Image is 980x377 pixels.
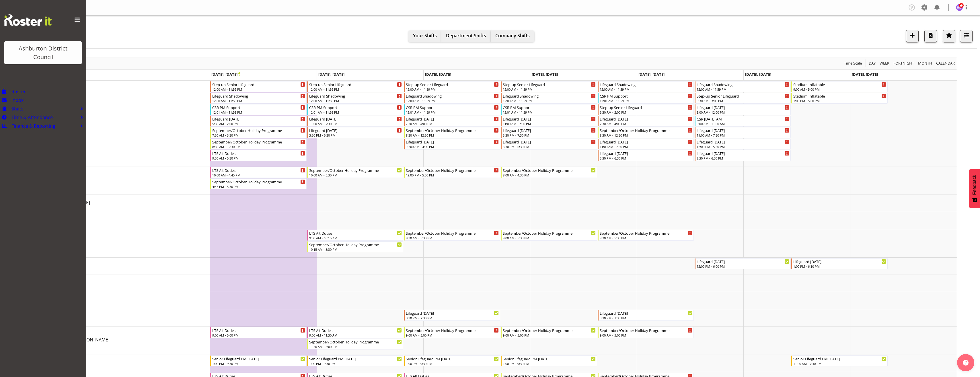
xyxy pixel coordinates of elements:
span: Time & Attendance [14,133,75,142]
a: [PERSON_NAME] [123,296,159,303]
div: 12:01 AM - 11:59 PM [281,110,374,114]
div: September/October Holiday Programme [281,179,374,184]
div: September/October Holiday Programme [669,230,761,236]
div: CSR PM Support [572,104,665,110]
div: Charlotte Bota Wilson"s event - September/October Holiday Programme Begin From Tuesday, September... [376,339,472,349]
div: CSR [DATE] AM [765,116,858,122]
div: 4:45 PM - 5:30 PM [281,184,374,189]
div: 9:00 AM - 11:30 AM [378,333,471,337]
div: Bailey Tait"s event - September/October Holiday Programme Begin From Friday, September 26, 2025 a... [667,230,763,241]
a: No Staff Member [114,120,151,127]
div: No Staff Member"s event - Step-up Senior Lifeguard Begin From Saturday, September 27, 2025 at 6:3... [763,93,860,104]
div: Stadium Inflatable [862,93,955,99]
div: Charlotte Hydes"s event - Senior Lifeguard PM Sunday Begin From Sunday, September 28, 2025 at 11:... [860,355,956,366]
div: 3:30 PM - 6:30 PM [378,133,471,137]
button: Company Shifts [534,30,577,42]
span: [PERSON_NAME] [123,176,159,183]
div: Lifeguard Shadowing [281,93,374,99]
div: Senior Lifeguard PM [DATE] [378,356,471,362]
span: [PERSON_NAME] [123,314,159,320]
div: 9:00 AM - 11:00 AM [765,121,858,126]
div: Charlotte Hydes"s event - Senior Lifeguard PM Thursday Begin From Thursday, September 25, 2025 at... [570,355,666,366]
div: 7:30 AM - 4:00 PM [475,121,568,126]
div: Lifeguard [DATE] [572,139,665,145]
button: Highlight an important date within the roster. [943,30,955,42]
button: Filter Shifts [960,30,973,42]
div: September/October Holiday Programme [281,127,374,133]
a: [PERSON_NAME] [123,216,159,223]
div: Step-up Senior Lifeguard [669,104,761,110]
button: Download a PDF of the roster according to the set date range. [924,30,937,42]
div: Bella Wilson"s event - Lifeguard Sunday Begin From Sunday, September 28, 2025 at 1:00:00 PM GMT+1... [860,258,956,269]
span: [PERSON_NAME] [123,217,159,223]
div: September/October Holiday Programme [378,339,471,345]
div: 8:30 AM - 12:30 PM [669,133,761,137]
div: No Staff Member"s event - Lifeguard Shadowing Begin From Tuesday, September 23, 2025 at 12:00:00 ... [376,93,472,104]
div: 12:00 AM - 11:59 PM [572,98,665,103]
a: [PERSON_NAME] [123,239,159,246]
div: 11:00 AM - 7:30 PM [572,121,665,126]
div: 6:30 AM - 3:00 PM [765,98,858,103]
div: 12:00 PM - 5:30 PM [765,144,858,149]
div: 12:00 AM - 11:59 PM [281,98,374,103]
button: Timeline Month [917,60,933,67]
span: Month [917,60,933,67]
div: next period [120,57,130,69]
span: No Staff Member [114,120,151,127]
div: No Staff Member"s event - Lifeguard Friday Begin From Friday, September 26, 2025 at 3:30:00 PM GM... [667,150,763,161]
span: [PERSON_NAME] [123,279,159,286]
a: [PERSON_NAME] [PERSON_NAME] [123,336,196,343]
div: Lifeguard [DATE] [669,310,761,316]
button: Add a new shift [906,30,919,42]
div: 1:00 PM - 9:30 PM [281,361,374,366]
td: Bella Wilson resource [109,258,279,275]
div: September/October Holiday Programme [475,230,568,236]
div: CSR PM Support [669,93,761,99]
div: Bailey Tait"s event - September/October Holiday Programme Begin From Thursday, September 25, 2025... [570,230,666,241]
div: 8:00 AM - 4:30 PM [572,173,665,177]
div: Lifeguard [DATE] [378,116,471,122]
div: Senior Lifeguard PM [DATE] [475,356,568,362]
div: 12:00 AM - 11:59 PM [669,87,761,92]
div: Lifeguard [DATE] [572,116,665,122]
td: Bailey Tait resource [109,229,279,258]
div: Senior Lifeguard PM [DATE] [862,356,955,362]
div: No Staff Member"s event - Step-up Senior Lifeguard Begin From Thursday, September 25, 2025 at 12:... [570,81,666,92]
td: Alex Bateman resource [109,166,279,195]
div: No Staff Member"s event - Lifeguard Saturday Begin From Saturday, September 27, 2025 at 11:00:00 ... [763,127,860,138]
span: Your Shifts [456,32,480,39]
div: No Staff Member"s event - September/October Holiday Programme Begin From Friday, September 26, 20... [667,127,763,138]
div: No Staff Member"s event - Lifeguard Friday Begin From Friday, September 26, 2025 at 7:30:00 AM GM... [667,116,763,127]
div: 3:30 PM - 7:30 PM [572,133,665,137]
a: [PERSON_NAME] [123,359,159,366]
img: help-xxl-2.png [963,360,969,366]
div: September/October Holiday Programme [475,127,568,133]
div: No Staff Member"s event - Lifeguard Saturday Begin From Saturday, September 27, 2025 at 9:00:00 A... [763,104,860,115]
div: Charlotte Hydes"s event - Senior Lifeguard PM Monday Begin From Monday, September 22, 2025 at 1:0... [279,355,375,366]
div: 12:00 AM - 11:59 PM [378,87,471,92]
div: 9:30 AM - 5:30 PM [281,156,374,160]
span: Fortnight [893,60,915,67]
div: 12:01 AM - 11:59 PM [378,110,471,114]
div: Charlotte Bota Wilson"s event - September/October Holiday Programme Begin From Friday, September ... [667,327,763,338]
span: [PERSON_NAME] [PERSON_NAME] [123,337,196,343]
div: 5:30 AM - 2:00 PM [669,110,761,114]
div: CSR PM Support [281,104,374,110]
div: 12:00 AM - 11:59 PM [572,87,665,92]
div: Bailey Tait"s event - September/October Holiday Programme Begin From Wednesday, September 24, 202... [473,230,569,241]
div: September 22 - 28, 2025 [130,57,170,69]
div: 1:00 PM - 9:30 PM [378,361,471,366]
span: Feedback [972,175,977,195]
div: Alex Bateman"s event - September/October Holiday Programme Begin From Tuesday, September 23, 2025... [376,167,472,178]
div: 7:30 AM - 4:00 PM [669,121,761,126]
div: Charlotte Bota Wilson"s event - September/October Holiday Programme Begin From Thursday, Septembe... [570,327,666,338]
div: No Staff Member"s event - Step-up Senior Lifeguard Begin From Monday, September 22, 2025 at 12:00... [279,81,375,92]
div: 7:30 AM - 3:30 PM [281,133,374,137]
button: Feedback - Show survey [969,169,980,208]
div: 9:30 AM - 10:15 AM [378,236,471,240]
button: Timeline Week [879,60,891,67]
h4: Roster [109,33,127,39]
div: 12:00 AM - 11:59 PM [475,98,568,103]
div: 9:00 AM - 5:00 PM [281,333,374,337]
div: No Staff Member"s event - September/October Holiday Programme Begin From Monday, September 22, 20... [279,139,375,149]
